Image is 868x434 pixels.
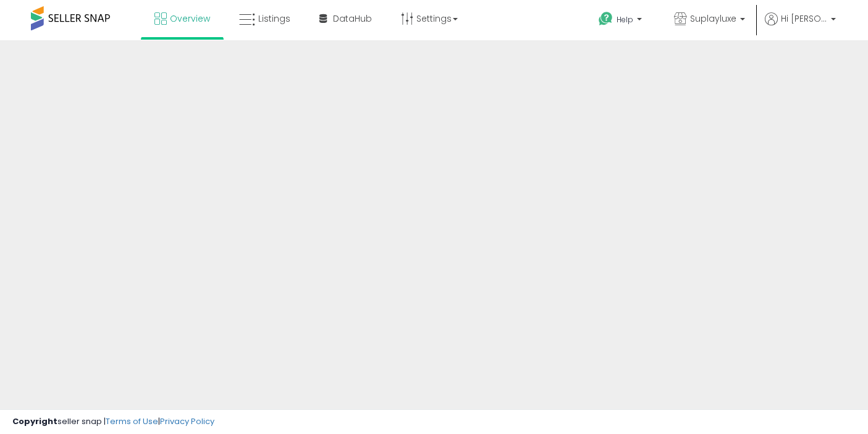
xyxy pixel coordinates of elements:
[12,415,57,427] strong: Copyright
[781,12,827,25] span: Hi [PERSON_NAME]
[12,416,214,428] div: seller snap | |
[598,11,613,27] i: Get Help
[160,415,214,427] a: Privacy Policy
[690,12,736,25] span: Suplayluxe
[617,14,633,25] span: Help
[333,12,372,25] span: DataHub
[765,12,836,40] a: Hi [PERSON_NAME]
[589,2,654,40] a: Help
[258,12,290,25] span: Listings
[170,12,210,25] span: Overview
[106,415,158,427] a: Terms of Use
